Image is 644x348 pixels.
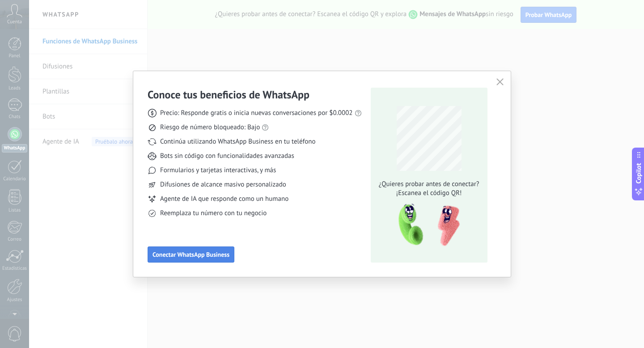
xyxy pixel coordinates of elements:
[148,246,234,263] button: Conectar WhatsApp Business
[160,180,286,189] span: Difusiones de alcance masivo personalizado
[148,88,309,102] h3: Conoce tus beneficios de WhatsApp
[153,251,229,258] span: Conectar WhatsApp Business
[391,201,462,249] img: qr-pic-1x.png
[160,209,267,218] span: Reemplaza tu número con tu negocio
[376,189,482,198] span: ¡Escanea el código QR!
[160,109,353,118] span: Precio: Responde gratis o inicia nuevas conversaciones por $0.0002
[376,180,482,189] span: ¿Quieres probar antes de conectar?
[160,166,276,175] span: Formularios y tarjetas interactivas, y más
[160,195,288,204] span: Agente de IA que responde como un humano
[634,163,643,184] span: Copilot
[160,123,260,132] span: Riesgo de número bloqueado: Bajo
[160,152,294,161] span: Bots sin código con funcionalidades avanzadas
[160,137,315,146] span: Continúa utilizando WhatsApp Business en tu teléfono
